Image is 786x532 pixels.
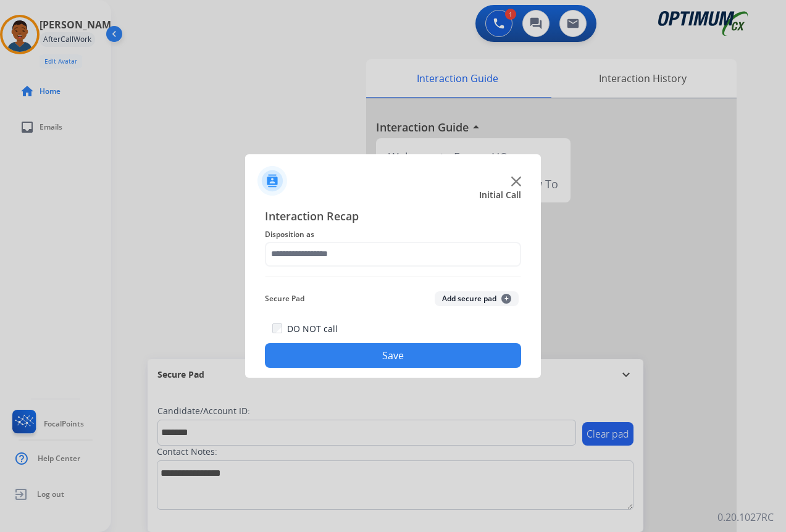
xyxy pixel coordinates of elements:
label: DO NOT call [287,323,338,335]
span: Disposition as [265,227,521,242]
span: Secure Pad [265,291,304,306]
span: Interaction Recap [265,207,521,227]
span: Initial Call [479,189,521,201]
img: contactIcon [257,166,287,196]
button: Save [265,343,521,368]
img: contact-recap-line.svg [265,276,521,277]
p: 0.20.1027RC [717,510,774,525]
span: + [501,294,511,304]
button: Add secure pad+ [435,291,519,306]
